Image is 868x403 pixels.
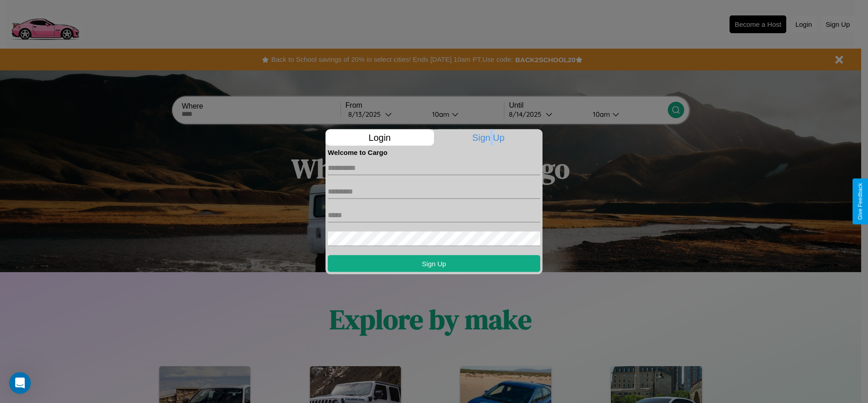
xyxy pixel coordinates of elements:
[9,372,31,394] iframe: Intercom live chat
[325,129,434,145] p: Login
[857,183,863,220] div: Give Feedback
[434,129,543,145] p: Sign Up
[328,148,540,156] h4: Welcome to Cargo
[328,255,540,272] button: Sign Up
